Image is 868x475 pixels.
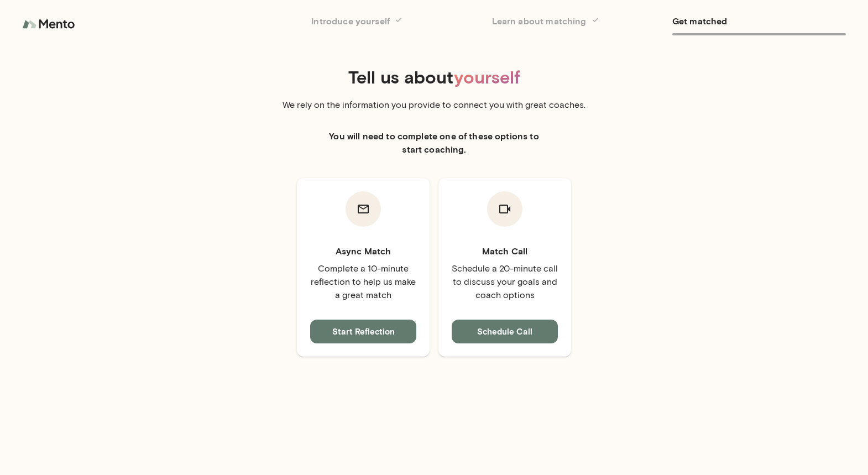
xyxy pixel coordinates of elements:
h6: Get matched [672,13,846,29]
button: Schedule Call [452,320,558,343]
img: logo [22,13,77,35]
h6: Match Call [452,244,558,258]
h6: Async Match [310,244,416,258]
p: Schedule a 20-minute call to discuss your goals and coach options [452,262,558,302]
p: Complete a 10-minute reflection to help us make a great match [310,262,416,302]
h6: Learn about matching [492,13,666,29]
span: yourself [454,66,520,87]
h4: Tell us about [18,66,850,87]
h6: Introduce yourself [311,13,485,29]
p: We rely on the information you provide to connect you with great coaches. [279,98,589,112]
button: Start Reflection [310,320,416,343]
h6: You will need to complete one of these options to start coaching. [323,129,545,156]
